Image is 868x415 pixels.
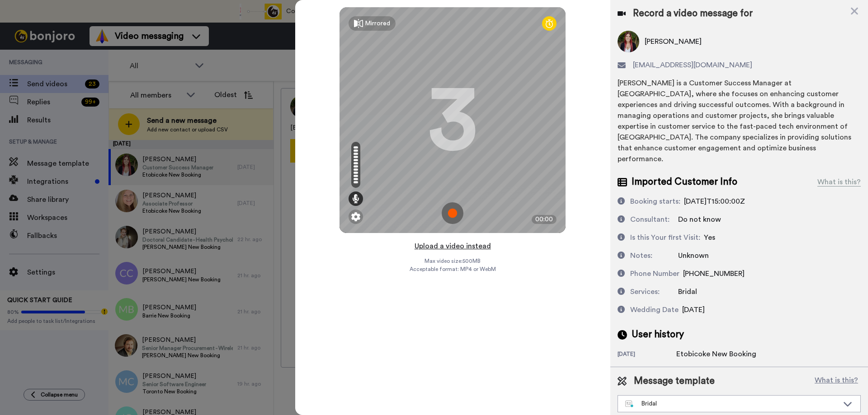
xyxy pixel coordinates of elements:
div: [DATE] [618,350,676,359]
span: User history [632,328,684,341]
span: Bridal [678,288,697,295]
div: 00:00 [532,215,557,224]
div: Wedding Date [630,304,679,315]
div: Services: [630,286,660,297]
span: Acceptable format: MP4 or WebM [410,266,496,273]
div: Booking starts: [630,196,680,207]
div: Phone Number [630,268,679,279]
div: Consultant: [630,214,670,225]
img: ic_record_start.svg [442,202,463,224]
img: ic_gear.svg [351,212,360,221]
span: Yes [704,234,715,241]
div: What is this? [817,177,861,187]
span: [DATE]T15:00:00Z [684,198,745,205]
span: Message template [634,374,715,388]
button: Upload a video instead [412,240,494,252]
div: Etobicoke New Booking [676,349,756,359]
div: Is this Your first Visit: [630,232,700,243]
span: Do not know [678,216,721,223]
span: [DATE] [682,306,705,313]
span: Imported Customer Info [632,175,737,189]
div: 3 [428,86,477,154]
div: [PERSON_NAME] is a Customer Success Manager at [GEOGRAPHIC_DATA], where she focuses on enhancing ... [618,78,861,164]
span: Unknown [678,252,709,259]
div: Bridal [625,399,839,408]
button: What is this? [812,374,861,388]
span: Max video size: 500 MB [425,257,481,265]
div: Notes: [630,250,652,261]
span: [PHONE_NUMBER] [683,270,745,277]
img: nextgen-template.svg [625,401,634,408]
